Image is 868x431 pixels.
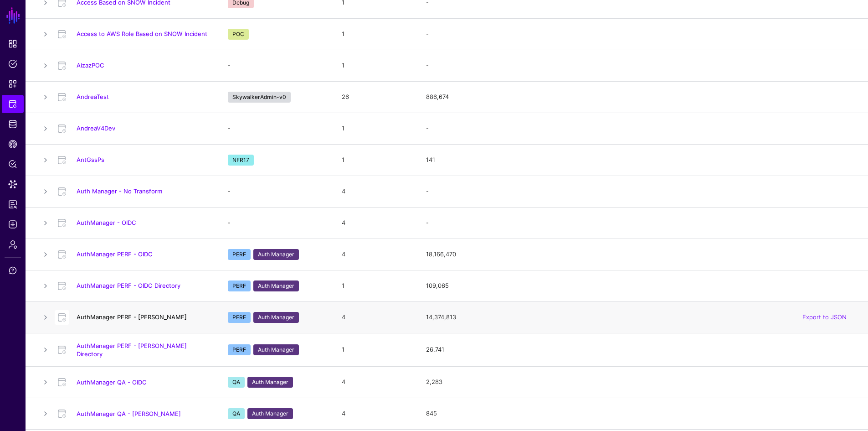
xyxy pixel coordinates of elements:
a: AuthManager PERF - [PERSON_NAME] [77,313,187,321]
div: 109,065 [426,281,853,291]
span: Admin [8,240,17,249]
td: 4 [333,176,417,207]
span: POC [228,29,249,40]
span: QA [228,377,245,388]
div: 26,741 [426,345,853,354]
a: AndreaV4Dev [77,125,115,132]
div: - [426,124,853,133]
td: - [219,207,333,239]
a: AndreaTest [77,93,109,100]
td: 4 [333,301,417,333]
span: Protected Systems [8,99,17,109]
span: Auth Manager [253,344,299,355]
a: Access to AWS Role Based on SNOW Incident [77,30,207,37]
span: Auth Manager [247,408,293,419]
span: Policy Lens [8,160,17,169]
span: CAEP Hub [8,140,17,149]
a: Policy Lens [2,155,24,173]
td: 1 [333,50,417,81]
td: 4 [333,207,417,239]
a: AuthManager QA - [PERSON_NAME] [77,410,181,417]
a: SGNL [5,5,21,26]
td: 1 [333,333,417,366]
div: 14,374,813 [426,313,853,322]
a: Dashboard [2,35,24,53]
a: Auth Manager - No Transform [77,187,162,195]
a: AuthManager PERF - OIDC Directory [77,282,180,289]
a: AntGssPs [77,156,104,163]
span: SkywalkerAdmin-v0 [228,92,291,103]
span: Auth Manager [253,280,299,291]
span: PERF [228,312,251,323]
a: AuthManager QA - OIDC [77,379,147,386]
a: AuthManager - OIDC [77,219,136,226]
td: 4 [333,398,417,429]
div: - [426,218,853,228]
a: Policies [2,55,24,73]
a: Logs [2,215,24,234]
td: 4 [333,239,417,270]
td: 1 [333,270,417,301]
a: Identity Data Fabric [2,115,24,133]
span: Identity Data Fabric [8,119,17,129]
span: PERF [228,344,251,355]
a: Snippets [2,75,24,93]
div: 886,674 [426,93,853,102]
td: 26 [333,81,417,113]
span: Auth Manager [253,312,299,323]
td: 1 [333,113,417,144]
a: CAEP Hub [2,135,24,153]
a: AizazPOC [77,62,104,69]
span: Data Lens [8,180,17,189]
span: Auth Manager [247,377,293,388]
td: - [219,113,333,144]
div: - [426,30,853,39]
span: NFR17 [228,155,254,166]
div: 18,166,470 [426,250,853,259]
div: - [426,187,853,196]
span: Auth Manager [253,249,299,260]
td: 4 [333,366,417,398]
td: 1 [333,144,417,176]
span: Reports [8,200,17,209]
div: 845 [426,409,853,418]
div: 2,283 [426,378,853,387]
a: AuthManager PERF - OIDC [77,250,153,258]
span: QA [228,408,245,419]
span: Policies [8,59,17,68]
a: Protected Systems [2,95,24,113]
a: Admin [2,235,24,254]
span: PERF [228,280,251,291]
span: Logs [8,220,17,229]
a: Data Lens [2,175,24,193]
div: - [426,61,853,70]
td: - [219,50,333,81]
a: AuthManager PERF - [PERSON_NAME] Directory [77,342,187,358]
span: Support [8,266,17,275]
span: Snippets [8,79,17,88]
td: - [219,176,333,207]
div: 141 [426,156,853,165]
td: 1 [333,18,417,50]
a: Reports [2,195,24,213]
span: PERF [228,249,251,260]
a: Export to JSON [802,313,847,321]
span: Dashboard [8,39,17,48]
